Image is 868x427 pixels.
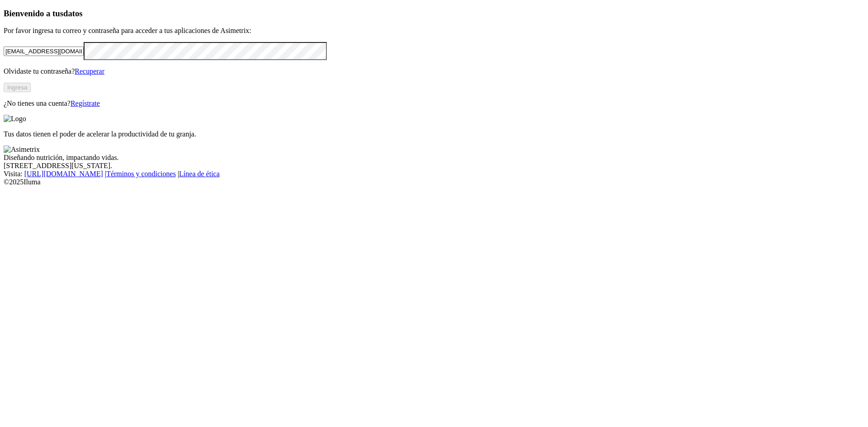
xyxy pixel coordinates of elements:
[4,170,864,178] div: Visita : | |
[24,170,103,178] a: [URL][DOMAIN_NAME]
[4,9,864,19] h3: Bienvenido a tus
[4,130,864,138] p: Tus datos tienen el poder de acelerar la productividad de tu granja.
[4,99,864,108] p: ¿No tienes una cuenta?
[179,170,220,178] a: Línea de ética
[4,47,84,56] input: Tu correo
[4,145,40,154] img: Asimetrix
[4,154,864,162] div: Diseñando nutrición, impactando vidas.
[4,178,864,186] div: © 2025 Iluma
[106,170,176,178] a: Términos y condiciones
[75,67,104,75] a: Recuperar
[4,67,864,75] p: Olvidaste tu contraseña?
[4,115,26,123] img: Logo
[4,83,31,92] button: Ingresa
[71,99,100,107] a: Regístrate
[63,9,83,18] span: datos
[4,162,864,170] div: [STREET_ADDRESS][US_STATE].
[4,27,864,35] p: Por favor ingresa tu correo y contraseña para acceder a tus aplicaciones de Asimetrix:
